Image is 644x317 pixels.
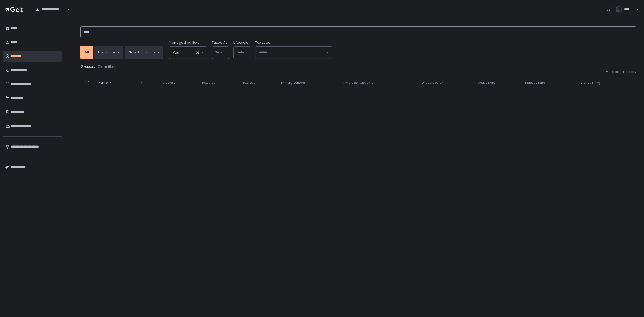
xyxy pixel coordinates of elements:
[129,50,159,55] div: Non-Individuals
[80,64,636,70] div: 0 results
[215,50,226,55] span: Select
[233,40,248,45] label: Lifecycle
[179,50,196,55] input: Search for option
[342,81,375,85] span: Primary contact email
[421,81,443,85] span: Onboarded on
[80,46,93,59] button: All
[202,81,215,85] span: Taxed as
[125,46,163,59] button: Non-Individuals
[212,40,228,45] label: Taxed As
[94,46,123,59] button: Individuals
[98,81,108,85] span: Name
[66,7,67,12] input: Search for option
[85,50,89,55] div: All
[162,81,175,85] span: Lifecycle
[255,40,270,45] span: Tax Lead
[243,81,255,85] span: Tax lead
[255,47,332,59] div: Search for option
[169,47,207,59] div: Search for option
[281,81,305,85] span: Primary contact
[97,64,116,70] button: Clear filter
[32,3,70,15] div: Search for option
[169,40,199,45] span: Managed by Gelt
[478,81,495,85] span: Active Date
[98,50,119,55] div: Individuals
[141,81,145,85] span: VIP
[578,81,600,85] span: Preferred Filing
[173,50,179,55] span: Yes
[196,51,199,54] button: Clear Selected
[525,81,545,85] span: Inactive Date
[237,50,248,55] span: Select
[98,64,116,69] div: Clear filter
[259,50,326,55] input: Search for option
[605,70,636,74] button: Export all to csv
